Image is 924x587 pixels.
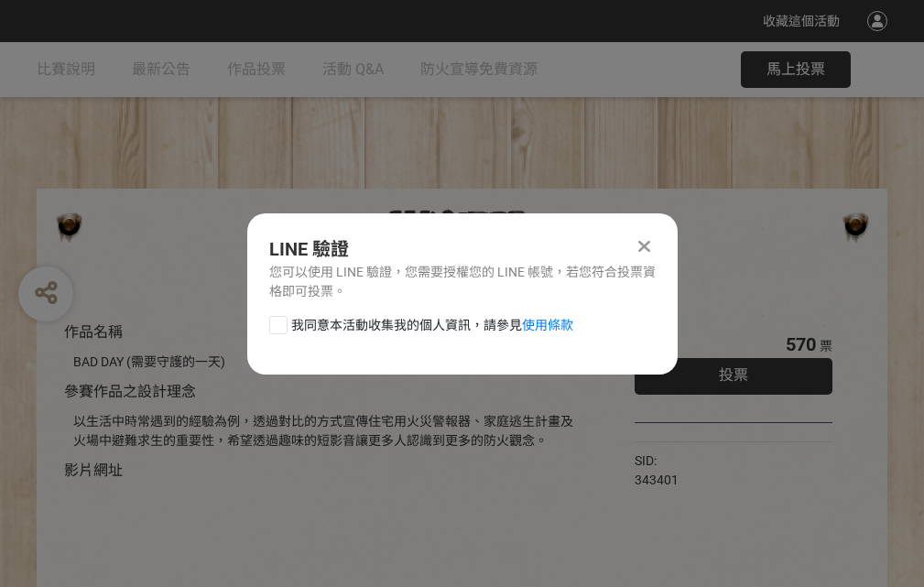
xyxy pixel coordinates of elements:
a: 活動 Q&A [322,42,384,97]
div: 您可以使用 LINE 驗證，您需要授權您的 LINE 帳號，若您符合投票資格即可投票。 [269,263,656,301]
button: 馬上投票 [741,51,851,88]
span: 最新公告 [132,60,190,78]
span: 活動 Q&A [322,60,384,78]
span: SID: 343401 [635,453,679,487]
span: 影片網址 [64,462,123,479]
span: 收藏這個活動 [763,14,840,28]
span: 作品名稱 [64,323,123,341]
span: 我同意本活動收集我的個人資訊，請參見 [291,316,573,335]
div: LINE 驗證 [269,235,656,263]
a: 最新公告 [132,42,190,97]
div: 以生活中時常遇到的經驗為例，透過對比的方式宣傳住宅用火災警報器、家庭逃生計畫及火場中避難求生的重要性，希望透過趣味的短影音讓更多人認識到更多的防火觀念。 [73,412,580,451]
span: 馬上投票 [766,60,825,78]
div: BAD DAY (需要守護的一天) [73,353,580,372]
span: 參賽作品之設計理念 [64,383,196,400]
span: 投票 [719,366,748,384]
span: 比賽說明 [37,60,95,78]
a: 使用條款 [522,318,573,332]
span: 570 [786,333,816,355]
span: 作品投票 [227,60,286,78]
a: 防火宣導免費資源 [420,42,538,97]
a: 作品投票 [227,42,286,97]
a: 比賽說明 [37,42,95,97]
span: 票 [820,339,832,353]
iframe: Facebook Share [683,451,775,470]
span: 防火宣導免費資源 [420,60,538,78]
